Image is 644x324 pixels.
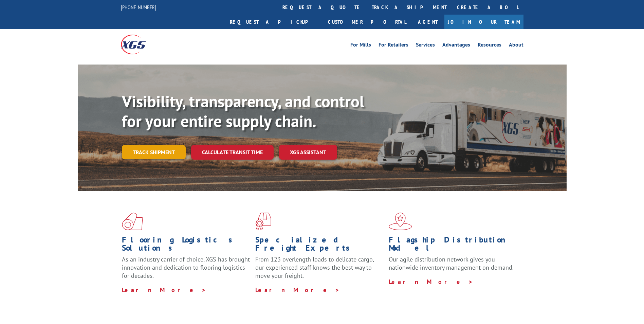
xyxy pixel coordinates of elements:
a: Learn More > [389,278,473,286]
img: xgs-icon-total-supply-chain-intelligence-red [122,213,143,230]
a: Join Our Team [444,15,523,29]
a: Request a pickup [225,15,323,29]
span: Our agile distribution network gives you nationwide inventory management on demand. [389,255,514,271]
a: Customer Portal [323,15,411,29]
a: Agent [411,15,444,29]
b: Visibility, transparency, and control for your entire supply chain. [122,91,364,131]
a: Services [416,42,435,50]
a: For Retailers [379,42,408,50]
a: Learn More > [255,286,340,294]
h1: Flooring Logistics Solutions [122,236,250,255]
a: Advantages [442,42,470,50]
a: Calculate transit time [191,145,274,160]
img: xgs-icon-flagship-distribution-model-red [389,213,412,230]
span: As an industry carrier of choice, XGS has brought innovation and dedication to flooring logistics... [122,255,250,280]
a: Learn More > [122,286,206,294]
a: For Mills [350,42,371,50]
a: Resources [478,42,501,50]
h1: Flagship Distribution Model [389,236,517,255]
a: Track shipment [122,145,186,159]
a: XGS ASSISTANT [279,145,337,160]
h1: Specialized Freight Experts [255,236,384,255]
a: About [509,42,523,50]
p: From 123 overlength loads to delicate cargo, our experienced staff knows the best way to move you... [255,255,384,286]
a: [PHONE_NUMBER] [121,4,156,11]
img: xgs-icon-focused-on-flooring-red [255,213,271,230]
